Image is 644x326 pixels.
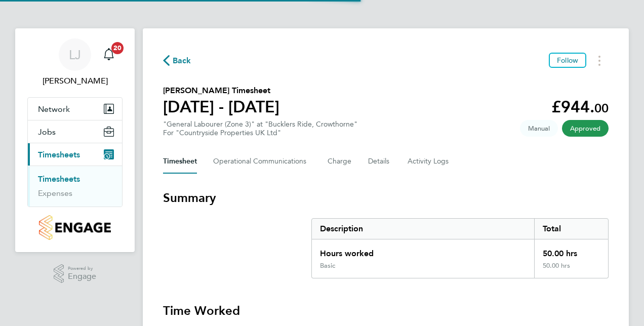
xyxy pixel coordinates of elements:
[328,149,352,174] button: Charge
[68,264,96,273] span: Powered by
[163,120,357,137] div: "General Labourer (Zone 3)" at "Bucklers Ride, Crowthorne"
[27,215,123,240] a: Go to home page
[163,85,279,97] h2: [PERSON_NAME] Timesheet
[311,218,609,278] div: Summary
[320,262,335,270] div: Basic
[534,239,608,262] div: 50.00 hrs
[28,166,122,207] div: Timesheets
[28,120,122,143] button: Jobs
[54,264,97,283] a: Powered byEngage
[99,38,119,71] a: 20
[534,262,608,278] div: 50.00 hrs
[163,303,609,319] h3: Time Worked
[15,28,135,252] nav: Main navigation
[312,239,534,262] div: Hours worked
[520,120,558,137] span: This timesheet was manually created.
[28,98,122,120] button: Network
[68,272,96,281] span: Engage
[27,75,123,87] span: Liam Jones
[173,55,191,67] span: Back
[408,149,450,174] button: Activity Logs
[163,129,357,137] div: For "Countryside Properties UK Ltd"
[594,101,609,115] span: 00
[213,149,311,174] button: Operational Communications
[28,143,122,166] button: Timesheets
[163,97,279,117] h1: [DATE] - [DATE]
[38,127,56,137] span: Jobs
[38,150,80,159] span: Timesheets
[27,38,123,87] a: LJ[PERSON_NAME]
[69,48,81,61] span: LJ
[38,174,80,184] a: Timesheets
[163,149,197,174] button: Timesheet
[39,215,110,240] img: countryside-properties-logo-retina.png
[590,53,609,68] button: Timesheets Menu
[38,188,72,198] a: Expenses
[163,54,191,67] button: Back
[38,104,70,114] span: Network
[111,42,124,54] span: 20
[368,149,391,174] button: Details
[163,190,609,206] h3: Summary
[534,219,608,239] div: Total
[312,219,534,239] div: Description
[549,53,586,68] button: Follow
[562,120,609,137] span: This timesheet has been approved.
[551,97,609,116] app-decimal: £944.
[557,56,578,65] span: Follow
